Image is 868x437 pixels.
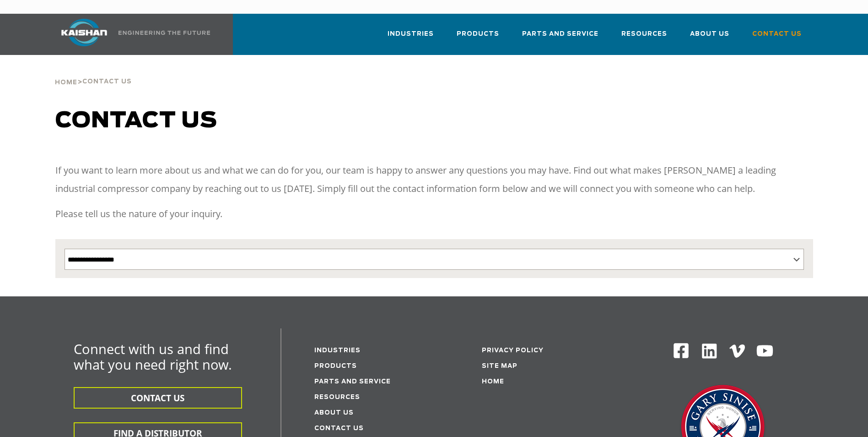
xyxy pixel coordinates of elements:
a: Contact Us [752,22,802,53]
a: Parts and service [314,379,391,385]
a: Industries [314,348,361,354]
span: Resources [621,29,667,39]
a: Resources [621,22,667,53]
a: Home [55,78,77,86]
a: Parts and Service [522,22,598,53]
img: kaishan logo [50,19,119,46]
span: Contact Us [82,79,132,85]
a: Privacy Policy [482,348,544,354]
div: > [55,55,132,90]
a: Resources [314,394,360,400]
span: Parts and Service [522,29,598,39]
img: Vimeo [729,344,745,358]
img: Engineering the future [119,31,210,35]
a: Home [482,379,504,385]
span: Industries [388,29,434,39]
span: Products [457,29,499,39]
a: Site Map [482,363,518,369]
img: Linkedin [701,342,718,360]
span: Home [55,80,77,86]
span: About Us [690,29,729,39]
a: Products [457,22,499,53]
span: Contact us [55,110,217,132]
a: Kaishan USA [50,14,212,55]
span: Connect with us and find what you need right now. [74,340,232,373]
p: If you want to learn more about us and what we can do for you, our team is happy to answer any qu... [55,161,813,198]
button: CONTACT US [74,387,242,409]
a: Products [314,363,357,369]
a: About Us [690,22,729,53]
p: Please tell us the nature of your inquiry. [55,205,813,223]
a: About Us [314,410,354,416]
span: Contact Us [752,29,802,39]
a: Contact Us [314,426,364,432]
a: Industries [388,22,434,53]
img: Youtube [756,342,774,360]
img: Facebook [673,342,690,359]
